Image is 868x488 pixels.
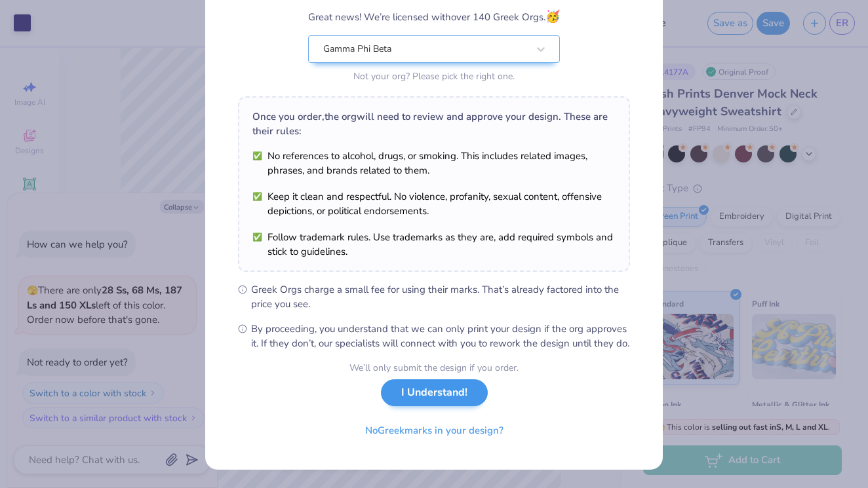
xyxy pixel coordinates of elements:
[308,8,560,26] div: Great news! We’re licensed with over 140 Greek Orgs.
[252,149,616,178] li: No references to alcohol, drugs, or smoking. This includes related images, phrases, and brands re...
[252,109,616,138] div: Once you order, the org will need to review and approve your design. These are their rules:
[381,379,488,406] button: I Understand!
[251,282,630,311] span: Greek Orgs charge a small fee for using their marks. That’s already factored into the price you see.
[252,230,616,259] li: Follow trademark rules. Use trademarks as they are, add required symbols and stick to guidelines.
[354,417,515,444] button: NoGreekmarks in your design?
[251,322,630,350] span: By proceeding, you understand that we can only print your design if the org approves it. If they ...
[308,69,560,83] div: Not your org? Please pick the right one.
[349,361,519,375] div: We’ll only submit the design if you order.
[252,189,616,218] li: Keep it clean and respectful. No violence, profanity, sexual content, offensive depictions, or po...
[545,9,560,24] span: 🥳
